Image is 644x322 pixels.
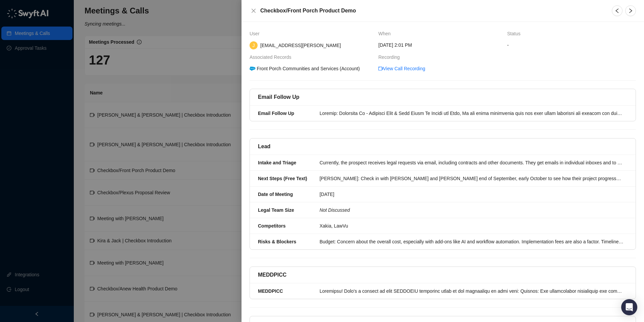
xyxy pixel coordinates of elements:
span: When [378,30,394,37]
span: right [628,8,633,13]
strong: Next Steps (Free Text) [258,176,307,181]
strong: Competitors [258,223,285,229]
h5: MEDDPICC [258,271,286,279]
span: - [507,41,636,49]
span: [EMAIL_ADDRESS][PERSON_NAME] [260,43,341,48]
div: [PERSON_NAME]: Check in with [PERSON_NAME] and [PERSON_NAME] end of September, early October to s... [320,175,624,182]
div: Budget: Concern about the overall cost, especially with add-ons like AI and workflow automation. ... [320,238,624,245]
span: Recording [378,53,403,61]
div: Currently, the prospect receives legal requests via email, including contracts and other document... [320,159,624,166]
i: Not Discussed [320,207,350,213]
strong: Risks & Blockers [258,239,296,244]
div: Open Intercom Messenger [621,299,637,315]
span: video-camera [378,66,383,71]
span: J [253,42,255,49]
button: Close [250,7,258,15]
a: video-cameraView Call Recording [378,65,425,72]
h5: Email Follow Up [258,93,300,101]
span: Status [507,30,524,37]
strong: Legal Team Size [258,207,294,213]
strong: MEDDPICC [258,288,283,294]
strong: Date of Meeting [258,192,293,197]
span: [DATE] 2:01 PM [378,41,412,49]
strong: Email Follow Up [258,111,294,116]
div: Loremipsu! Dolo's a consect ad elit SEDDOEIU temporinc utlab et dol magnaaliqu en admi veni: Quis... [320,287,624,295]
h5: Lead [258,143,270,151]
div: Xakia, LawVu [320,222,624,230]
span: close [251,8,256,13]
strong: Intake and Triage [258,160,296,165]
span: left [614,8,620,13]
div: Loremip: Dolorsita Co - Adipisci Elit & Sedd Eiusm Te Incidi utl Etdo, Ma ali enima minimvenia qu... [320,110,624,117]
span: Associated Records [250,53,295,61]
div: [DATE] [320,191,624,198]
span: User [250,30,263,37]
div: Front Porch Communities and Services (Account) [249,65,361,72]
h5: Checkbox/Front Porch Product Demo [260,7,604,15]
